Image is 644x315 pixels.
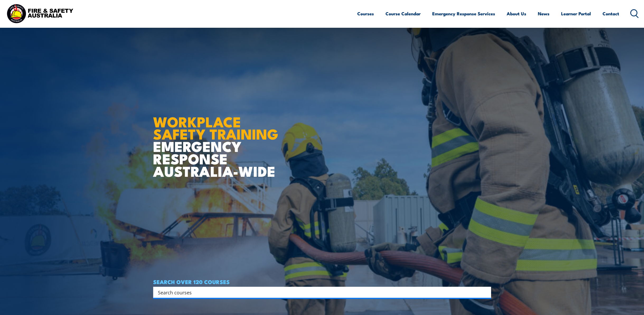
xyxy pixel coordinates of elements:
[432,7,495,21] a: Emergency Response Services
[482,289,489,296] button: Search magnifier button
[158,288,480,296] input: Search input
[153,110,278,145] strong: WORKPLACE SAFETY TRAINING
[603,7,619,21] a: Contact
[507,7,526,21] a: About Us
[153,102,282,177] h1: EMERGENCY RESPONSE AUSTRALIA-WIDE
[357,7,374,21] a: Courses
[153,279,491,285] h4: SEARCH OVER 120 COURSES
[538,7,549,21] a: News
[386,7,421,21] a: Course Calendar
[159,289,481,296] form: Search form
[561,7,591,21] a: Learner Portal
